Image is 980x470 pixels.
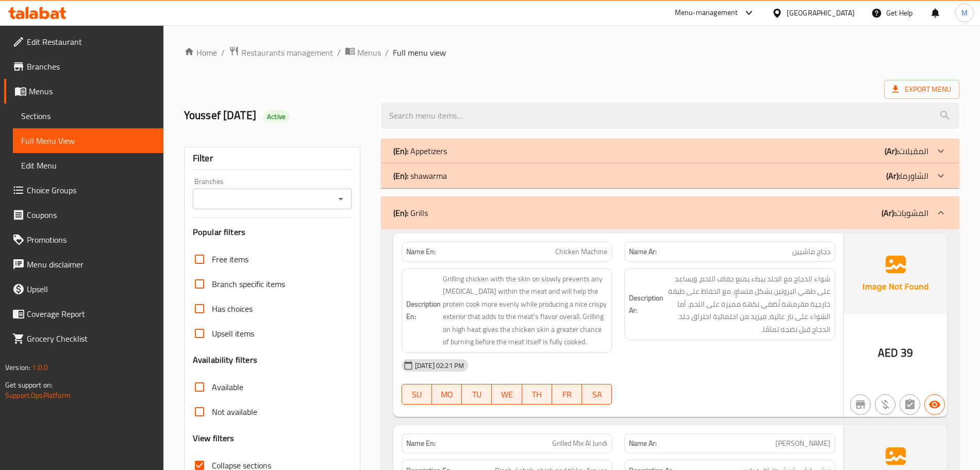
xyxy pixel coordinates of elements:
[27,258,155,271] span: Menu disclaimer
[4,203,163,227] a: Coupons
[4,252,163,277] a: Menu disclaimer
[443,273,608,348] span: Grilling chicken with the skin on slowly prevents any dryness within the meat and will help the p...
[666,273,830,336] span: شواء الدجاج مع الجلد ببطء يمنع جفاف اللحم، ويساعد على طهي البروتين بشكل متساوٍ، مع الحفاظ على طبق...
[241,46,333,59] span: Restaurants management
[263,110,290,123] div: Active
[629,438,657,449] strong: Name Ar:
[193,354,257,366] h3: Availability filters
[27,233,155,246] span: Promotions
[411,361,468,371] span: [DATE] 02:21 PM
[792,246,830,257] span: دجاج ماشيين
[436,387,458,402] span: MO
[552,384,582,405] button: FR
[492,384,522,405] button: WE
[27,184,155,196] span: Choice Groups
[875,394,895,415] button: Purchased item
[184,46,959,59] nav: breadcrumb
[466,387,488,402] span: TU
[184,108,369,123] h2: Youssef [DATE]
[357,46,381,59] span: Menus
[393,205,408,221] b: (En):
[924,394,945,415] button: Available
[629,292,663,317] strong: Description Ar:
[886,170,928,182] p: الشاورما
[13,104,163,128] a: Sections
[878,343,898,363] span: AED
[212,253,248,265] span: Free items
[552,438,607,449] span: Grilled Mix Al Jundi
[334,192,348,206] button: Open
[27,209,155,221] span: Coupons
[212,303,253,315] span: Has choices
[21,159,155,172] span: Edit Menu
[406,387,428,402] span: SU
[402,384,432,405] button: SU
[884,80,959,99] span: Export Menu
[4,301,163,326] a: Coverage Report
[5,361,30,374] span: Version:
[221,46,225,59] li: /
[4,29,163,54] a: Edit Restaurant
[184,46,217,59] a: Home
[393,207,428,219] p: Grills
[406,298,441,323] strong: Description En:
[193,147,352,170] div: Filter
[381,163,959,188] div: (En): shawarma(Ar):الشاورما
[901,343,913,363] span: 39
[4,277,163,301] a: Upsell
[21,110,155,122] span: Sections
[229,46,333,59] a: Restaurants management
[393,168,408,183] b: (En):
[496,387,518,402] span: WE
[337,46,341,59] li: /
[586,387,608,402] span: SA
[892,83,951,96] span: Export Menu
[406,438,436,449] strong: Name En:
[193,226,352,238] h3: Popular filters
[4,326,163,351] a: Grocery Checklist
[27,332,155,345] span: Grocery Checklist
[381,103,959,129] input: search
[629,246,657,257] strong: Name Ar:
[393,143,408,159] b: (En):
[775,438,830,449] span: [PERSON_NAME]
[13,128,163,153] a: Full Menu View
[385,46,389,59] li: /
[212,278,285,290] span: Branch specific items
[27,308,155,320] span: Coverage Report
[193,432,235,444] h3: View filters
[556,387,578,402] span: FR
[882,205,895,221] b: (Ar):
[21,135,155,147] span: Full Menu View
[555,246,607,257] span: Chicken Machine
[885,145,928,157] p: المقبلات
[850,394,871,415] button: Not branch specific item
[4,79,163,104] a: Menus
[961,7,968,19] span: M
[4,178,163,203] a: Choice Groups
[882,207,928,219] p: المشويات
[212,327,254,340] span: Upsell items
[787,7,855,19] div: [GEOGRAPHIC_DATA]
[212,381,243,393] span: Available
[27,36,155,48] span: Edit Restaurant
[462,384,492,405] button: TU
[381,196,959,229] div: (En): Grills(Ar):المشويات
[675,7,738,19] div: Menu-management
[432,384,462,405] button: MO
[29,85,155,97] span: Menus
[406,246,436,257] strong: Name En:
[32,361,48,374] span: 1.0.0
[582,384,612,405] button: SA
[393,46,446,59] span: Full menu view
[212,406,257,418] span: Not available
[526,387,548,402] span: TH
[885,143,899,159] b: (Ar):
[263,112,290,122] span: Active
[4,54,163,79] a: Branches
[5,378,53,392] span: Get support on:
[522,384,552,405] button: TH
[13,153,163,178] a: Edit Menu
[886,168,900,183] b: (Ar):
[345,46,381,59] a: Menus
